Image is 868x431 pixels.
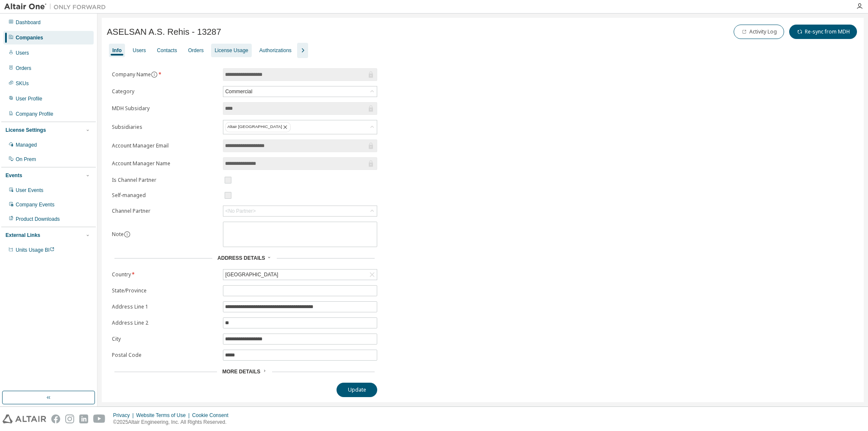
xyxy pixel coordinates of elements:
div: SKUs [16,80,29,87]
label: Account Manager Email [112,142,218,149]
div: <No Partner> [225,208,256,214]
img: instagram.svg [65,414,74,423]
div: On Prem [16,156,36,163]
label: MDH Subsidary [112,105,218,112]
button: Re-sync from MDH [789,25,857,39]
label: Account Manager Name [112,160,218,167]
div: Product Downloads [16,216,60,222]
label: Address Line 2 [112,320,218,326]
div: Company Events [16,201,54,208]
div: External Links [6,232,40,239]
label: Address Line 1 [112,303,218,310]
img: linkedin.svg [79,414,88,423]
div: License Usage [214,47,248,54]
div: User Profile [16,95,42,102]
div: [GEOGRAPHIC_DATA] [223,270,377,280]
div: Users [16,50,29,56]
label: Postal Code [112,352,218,359]
label: Channel Partner [112,208,218,214]
div: Commercial [224,87,253,96]
label: Category [112,88,218,95]
span: ASELSAN A.S. Rehis - 13287 [107,27,221,37]
label: Note [112,231,124,238]
button: information [151,71,158,78]
p: © 2025 Altair Engineering, Inc. All Rights Reserved. [113,419,234,426]
label: City [112,336,218,342]
div: Dashboard [16,19,41,26]
button: Activity Log [734,25,784,39]
span: Address Details [217,255,265,261]
label: Company Name [112,71,218,78]
div: Events [6,172,22,179]
div: Companies [16,34,43,41]
div: Privacy [113,412,136,419]
div: Altair [GEOGRAPHIC_DATA] [223,120,377,134]
label: Self-managed [112,192,218,199]
div: Altair [GEOGRAPHIC_DATA] [225,122,291,132]
img: altair_logo.svg [3,414,46,423]
div: <No Partner> [223,206,377,216]
div: Orders [188,47,204,54]
div: License Settings [6,127,46,133]
div: Commercial [223,86,377,97]
span: More Details [222,369,260,375]
img: youtube.svg [93,414,106,423]
span: Units Usage BI [16,247,55,253]
div: Users [133,47,146,54]
div: Authorizations [259,47,292,54]
div: Info [112,47,122,54]
div: User Events [16,187,43,194]
div: Website Terms of Use [136,412,192,419]
div: Contacts [157,47,177,54]
label: Country [112,271,218,278]
label: State/Province [112,287,218,294]
div: Orders [16,65,31,72]
div: [GEOGRAPHIC_DATA] [224,270,279,279]
div: Cookie Consent [192,412,233,419]
button: information [124,231,131,238]
label: Subsidiaries [112,124,218,131]
img: Altair One [4,3,110,11]
div: Company Profile [16,111,53,117]
label: Is Channel Partner [112,177,218,184]
button: Update [337,383,377,397]
div: Managed [16,142,37,148]
img: facebook.svg [51,414,60,423]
